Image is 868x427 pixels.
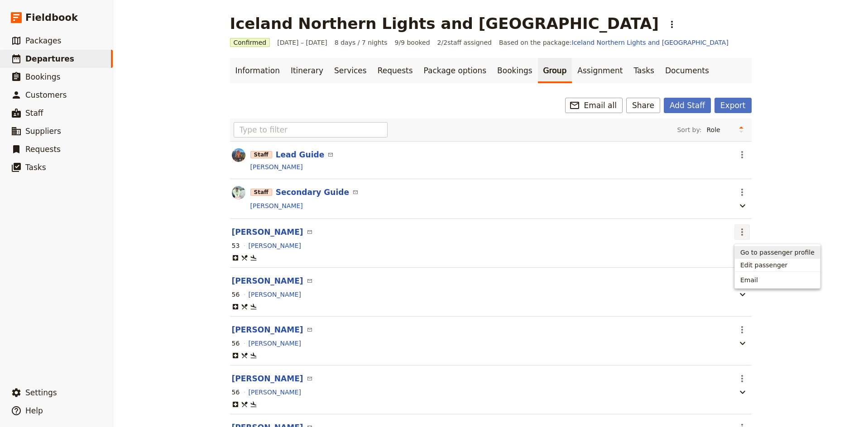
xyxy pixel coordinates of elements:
a: Email Brenda Wright [307,325,312,334]
span: Settings [25,388,57,397]
span: [DATE] – [DATE] [277,38,327,47]
a: Requests [372,58,418,83]
span: Customers [25,90,67,100]
a: Email Barbara Norton [307,276,312,285]
span: Help [25,406,43,415]
button: Edit passenger [735,259,820,271]
span: Edit passenger [740,261,787,270]
span: Packages [25,36,61,45]
a: Documents [660,58,715,83]
span: Departures [25,54,74,63]
button: Actions [734,322,750,337]
input: Type to filter [234,122,388,138]
button: Actions [734,185,750,200]
a: Package options [418,58,492,83]
span: Staff [250,189,272,196]
span: ​ [324,150,333,159]
button: Actions [664,17,680,32]
button: ​Email all [565,98,622,113]
span: ​ [303,276,312,285]
select: Sort by: [703,123,734,137]
button: Actions [734,147,750,162]
span: ​ [303,228,312,237]
span: Staff [250,151,272,158]
a: Email [735,274,820,286]
button: Export [715,98,752,113]
button: Actions [734,224,750,240]
span: Staff [25,109,43,118]
button: Add Staff [664,98,711,113]
span: Based on the package: [499,38,729,47]
button: [PERSON_NAME] [249,241,301,250]
a: Go to passenger profile [735,246,820,259]
a: Group [538,58,572,83]
span: Requests [25,145,61,154]
span: Email all [584,100,616,111]
a: Information [230,58,285,83]
div: 53 [232,241,240,250]
button: Share [626,98,660,113]
a: Itinerary [285,58,329,83]
span: ​ [303,374,312,383]
span: Sort by: [677,125,701,134]
a: [PERSON_NAME] [250,162,303,171]
a: Email Carla Frazier [307,374,312,383]
h1: Iceland Northern Lights and [GEOGRAPHIC_DATA] [230,14,659,33]
span: Bookings [25,72,60,81]
span: 2 / 2 staff assigned [437,38,492,47]
span: Go to passenger profile [740,248,815,257]
a: Email Kathy DeVault [353,187,358,196]
a: Assignment [572,58,628,83]
a: Email Alisha Smith [307,227,312,236]
button: [PERSON_NAME] [232,227,303,237]
span: 8 days / 7 nights [335,38,388,47]
button: [PERSON_NAME] [249,388,301,397]
a: Bookings [492,58,537,83]
span: Fieldbook [25,11,78,24]
button: [PERSON_NAME] [232,324,303,335]
a: Tasks [628,58,660,83]
a: Email Jocelyn [328,150,333,159]
span: ​ [349,188,358,197]
button: Secondary Guide [276,187,349,198]
span: Email [740,275,758,285]
button: [PERSON_NAME] [232,373,303,384]
img: Profile [232,148,245,162]
span: ​ [303,325,312,334]
span: 9/9 booked [394,38,430,47]
div: 56 [232,339,240,348]
a: Services [329,58,372,83]
span: Tasks [25,163,46,172]
div: 56 [232,290,240,299]
button: [PERSON_NAME] [232,275,303,286]
img: Profile [232,186,245,199]
a: Iceland Northern Lights and [GEOGRAPHIC_DATA] [572,39,729,46]
button: Actions [734,371,750,386]
div: 56 [232,388,240,397]
span: Suppliers [25,127,61,136]
a: [PERSON_NAME] [250,201,303,210]
button: Change sort direction [734,123,748,137]
button: Lead Guide [276,149,325,160]
button: [PERSON_NAME] [249,339,301,348]
button: [PERSON_NAME] [249,290,301,299]
span: Confirmed [230,38,270,47]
